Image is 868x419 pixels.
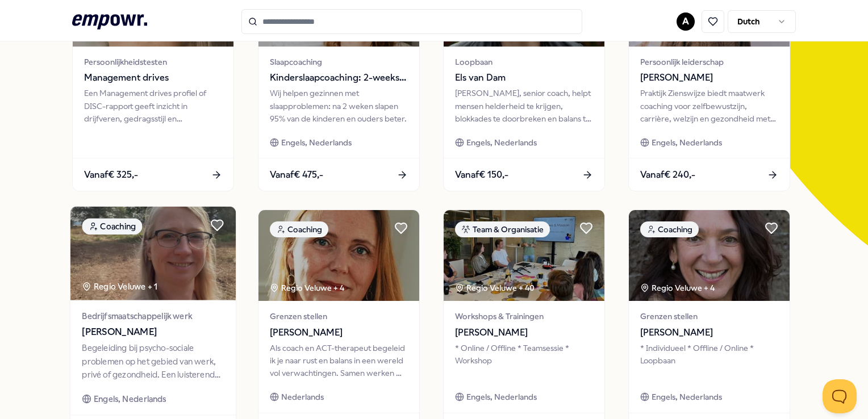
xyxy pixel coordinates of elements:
[455,70,593,85] span: Els van Dam
[677,12,695,31] button: A
[455,325,593,340] span: [PERSON_NAME]
[84,167,138,182] span: Vanaf € 325,-
[652,136,722,149] span: Engels, Nederlands
[82,325,224,340] span: [PERSON_NAME]
[455,87,593,125] div: [PERSON_NAME], senior coach, helpt mensen helderheid te krijgen, blokkades te doorbreken en balan...
[466,136,537,149] span: Engels, Nederlands
[84,70,222,85] span: Management drives
[270,310,408,322] span: Grenzen stellen
[455,167,508,182] span: Vanaf € 150,-
[82,219,143,235] div: Coaching
[455,221,550,237] div: Team & Organisatie
[455,310,593,322] span: Workshops & Trainingen
[84,87,222,125] div: Een Management drives profiel of DISC-rapport geeft inzicht in drijfveren, gedragsstijl en ontwik...
[82,280,158,294] div: Regio Veluwe + 1
[270,282,344,294] div: Regio Veluwe + 4
[94,393,166,406] span: Engels, Nederlands
[84,56,222,68] span: Persoonlijkheidstesten
[270,342,408,380] div: Als coach en ACT-therapeut begeleid ik je naar rust en balans in een wereld vol verwachtingen. Sa...
[455,342,593,380] div: * Online / Offline * Teamsessie * Workshop
[270,56,408,68] span: Slaapcoaching
[823,379,857,413] iframe: Help Scout Beacon - Open
[640,221,699,237] div: Coaching
[270,167,323,182] span: Vanaf € 475,-
[444,210,604,301] img: package image
[281,391,324,403] span: Nederlands
[640,325,778,340] span: [PERSON_NAME]
[455,56,593,68] span: Loopbaan
[270,325,408,340] span: [PERSON_NAME]
[640,70,778,85] span: [PERSON_NAME]
[466,391,537,403] span: Engels, Nederlands
[640,56,778,68] span: Persoonlijk leiderschap
[640,342,778,380] div: * Individueel * Offline / Online * Loopbaan
[82,309,224,322] span: Bedrijfsmaatschappelijk werk
[640,282,715,294] div: Regio Veluwe + 4
[640,310,778,322] span: Grenzen stellen
[640,87,778,125] div: Praktijk Zienswijze biedt maatwerk coaching voor zelfbewustzijn, carrière, welzijn en gezondheid ...
[652,391,722,403] span: Engels, Nederlands
[281,136,352,149] span: Engels, Nederlands
[258,210,419,301] img: package image
[640,167,695,182] span: Vanaf € 240,-
[82,342,224,381] div: Begeleiding bij psycho-sociale problemen op het gebied van werk, privé of gezondheid. Een luister...
[455,282,535,294] div: Regio Veluwe + 40
[270,221,328,237] div: Coaching
[241,9,582,34] input: Search for products, categories or subcategories
[629,210,790,301] img: package image
[70,207,236,300] img: package image
[270,70,408,85] span: Kinderslaapcoaching: 2-weekse slaapcoach trajecten
[270,87,408,125] div: Wij helpen gezinnen met slaapproblemen: na 2 weken slapen 95% van de kinderen en ouders beter.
